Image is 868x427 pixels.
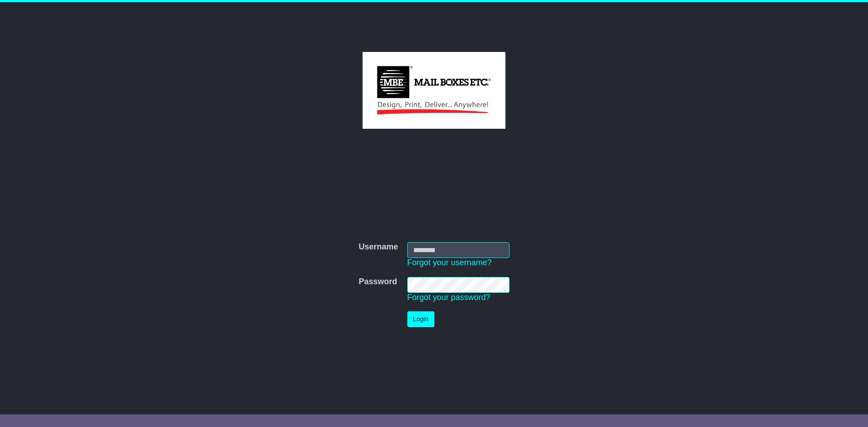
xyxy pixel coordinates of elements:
[407,311,434,327] button: Login
[359,277,397,287] label: Password
[407,258,492,267] a: Forgot your username?
[407,293,491,302] a: Forgot your password?
[363,52,505,129] img: MBE Macquarie Park
[359,242,398,252] label: Username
